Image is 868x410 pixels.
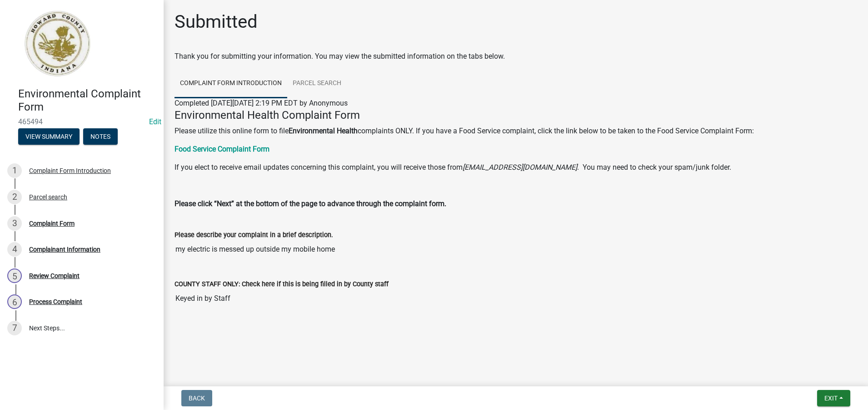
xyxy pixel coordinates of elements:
[175,145,269,153] a: Food Service Complaint Form
[7,216,22,231] div: 3
[175,199,446,208] strong: Please click “Next” at the bottom of the page to advance through the complaint form.
[18,128,80,145] button: View Summary
[149,117,161,126] a: Edit
[175,99,348,107] span: Completed [DATE][DATE] 2:19 PM EDT by Anonymous
[18,87,156,114] h4: Environmental Complaint Form
[83,128,118,145] button: Notes
[7,190,22,204] div: 2
[175,109,857,122] h4: Environmental Health Complaint Form
[175,51,857,62] div: Thank you for submitting your information. You may view the submitted information on the tabs below.
[7,294,22,309] div: 6
[463,163,577,172] i: [EMAIL_ADDRESS][DOMAIN_NAME]
[175,126,857,137] p: Please utilize this online form to file complaints ONLY. If you have a Food Service complaint, cl...
[18,117,145,126] span: 465494
[149,117,161,126] wm-modal-confirm: Edit Application Number
[29,246,100,253] div: Complainant Information
[83,133,118,141] wm-modal-confirm: Notes
[817,390,850,406] button: Exit
[18,133,80,141] wm-modal-confirm: Summary
[29,167,111,174] div: Complaint Form Introduction
[29,299,82,305] div: Process Complaint
[7,163,22,178] div: 1
[289,127,358,135] strong: Environmental Health
[175,162,857,173] p: If you elect to receive email updates concerning this complaint, you will receive those from . Yo...
[29,273,80,279] div: Review Complaint
[189,395,205,402] span: Back
[824,395,838,402] span: Exit
[175,281,389,288] label: COUNTY STAFF ONLY: Check here if this is being filled in by County staff
[29,220,75,227] div: Complaint Form
[7,242,22,257] div: 4
[175,232,333,238] label: Please describe your complaint in a brief description.
[18,10,96,78] img: Howard County, Indiana
[7,268,22,283] div: 5
[181,390,212,406] button: Back
[29,194,67,200] div: Parcel search
[287,69,347,98] a: Parcel search
[175,69,287,98] a: Complaint Form Introduction
[7,321,22,335] div: 7
[175,11,258,33] h1: Submitted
